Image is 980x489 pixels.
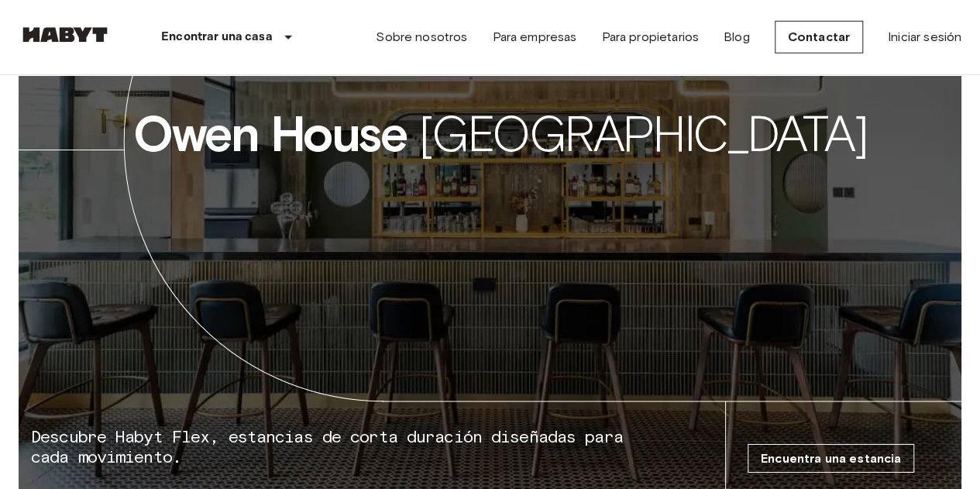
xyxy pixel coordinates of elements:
p: Encontrar una casa [161,28,273,46]
img: Habyt [19,27,112,43]
a: Para propietarios [601,28,699,46]
a: Iniciar sesión [888,28,961,46]
a: Encuentra una estancia [748,444,914,473]
a: Para empresas [492,28,576,46]
a: Blog [724,28,750,46]
a: Sobre nosotros [376,28,467,46]
a: Contactar [775,21,863,53]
